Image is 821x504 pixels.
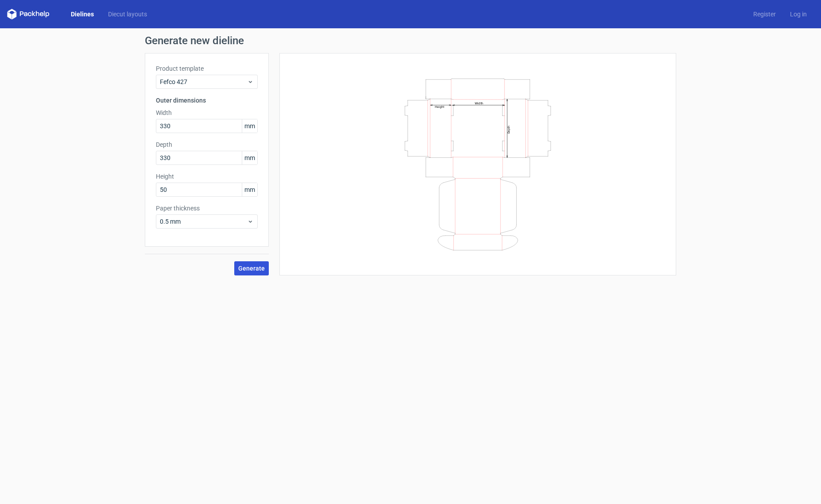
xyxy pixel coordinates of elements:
span: mm [242,119,257,133]
a: Log in [783,10,814,19]
text: Depth [507,125,511,133]
a: Diecut layouts [101,10,154,19]
text: Width [475,101,483,105]
button: Generate [234,261,269,275]
a: Register [746,10,783,19]
label: Product template [156,64,258,73]
label: Height [156,172,258,181]
label: Width [156,108,258,117]
h3: Outer dimensions [156,96,258,105]
span: mm [242,183,257,196]
span: 0.5 mm [160,217,247,226]
span: mm [242,151,257,164]
span: Fefco 427 [160,77,247,86]
text: Height [435,105,444,108]
label: Depth [156,140,258,149]
span: Generate [238,265,265,271]
label: Paper thickness [156,204,258,213]
h1: Generate new dieline [145,35,676,46]
a: Dielines [64,10,101,19]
